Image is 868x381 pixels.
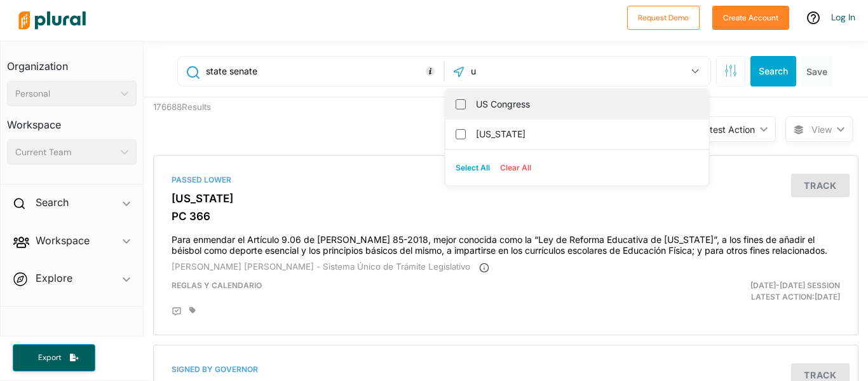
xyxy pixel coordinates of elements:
h3: PC 366 [172,210,840,223]
button: Save [801,56,832,87]
div: Add tags [189,307,196,314]
button: Create Account [712,6,789,30]
span: Export [29,352,70,363]
div: Add Position Statement [172,307,182,317]
a: Request Demo [627,10,700,24]
span: Search Filters [724,64,737,75]
a: Log In [831,11,855,23]
button: Search [750,56,796,87]
button: Track [791,174,850,197]
div: Latest Action: [DATE] [620,280,850,303]
button: Select All [451,158,495,177]
a: Create Account [712,10,789,24]
span: View [811,123,832,136]
div: Signed by Governor [172,364,840,375]
h2: Search [36,195,69,209]
div: Personal [15,87,116,100]
button: Request Demo [627,6,700,30]
div: Latest Action [700,123,755,136]
label: US Congress [476,95,696,114]
button: Clear All [495,158,536,177]
div: Current Team [15,146,116,159]
button: Export [13,344,95,371]
h3: Organization [7,48,137,76]
div: Tooltip anchor [424,66,436,77]
span: [DATE]-[DATE] Session [750,281,840,290]
label: [US_STATE] [476,125,696,144]
span: [PERSON_NAME] [PERSON_NAME] - Sistema Único de Trámite Legislativo [172,261,470,272]
h3: Workspace [7,106,137,134]
h4: Para enmendar el Artículo 9.06 de [PERSON_NAME] 85-2018, mejor conocida como la “Ley de Reforma E... [172,228,840,256]
input: Legislature [470,59,606,83]
div: Passed Lower [172,174,840,186]
h3: [US_STATE] [172,192,840,205]
div: 176688 Results [144,97,325,146]
span: Reglas y Calendario [172,281,262,290]
input: Enter keywords, bill # or legislator name [205,59,440,83]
